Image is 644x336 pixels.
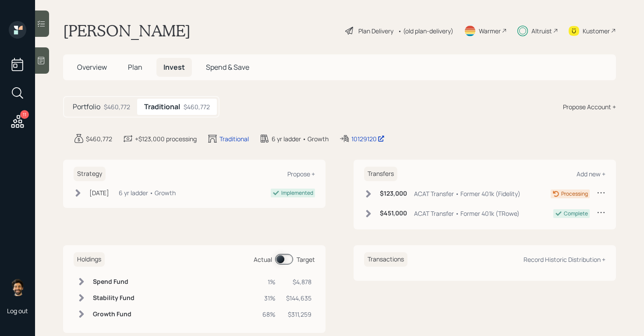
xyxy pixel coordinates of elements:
div: Record Historic Distribution + [524,255,605,264]
div: 11 [20,110,29,119]
div: ACAT Transfer • Former 401k (Fidelity) [414,189,520,198]
div: Warmer [479,26,501,36]
div: [DATE] [89,188,109,197]
img: eric-schwartz-headshot.png [9,279,26,296]
div: $4,878 [286,277,311,286]
div: Complete [564,210,588,218]
div: Propose + [287,170,315,178]
div: $460,772 [86,134,112,143]
div: Implemented [281,189,313,197]
div: Log out [7,307,28,315]
div: Altruist [531,26,552,36]
h6: Spend Fund [93,278,134,286]
div: Target [297,255,315,264]
div: 6 yr ladder • Growth [272,134,329,143]
h6: Stability Fund [93,294,134,302]
div: 68% [262,310,276,319]
div: $460,772 [104,102,130,111]
span: Plan [128,62,142,72]
div: 10129120 [351,134,385,143]
h6: Growth Fund [93,311,134,318]
h1: [PERSON_NAME] [63,21,191,40]
div: Processing [561,190,588,198]
div: Add new + [577,170,605,178]
h5: Traditional [144,103,180,111]
h6: Transactions [364,252,407,267]
div: Kustomer [583,26,610,36]
div: Traditional [219,134,249,143]
span: Spend & Save [206,62,249,72]
span: Overview [77,62,107,72]
div: $144,635 [286,293,311,303]
span: Invest [163,62,185,72]
h5: Portfolio [73,103,100,111]
div: 6 yr ladder • Growth [119,188,176,197]
div: $311,259 [286,310,311,319]
div: 31% [262,293,276,303]
h6: Transfers [364,167,397,181]
h6: Strategy [74,167,106,181]
h6: Holdings [74,252,105,267]
div: Actual [254,255,272,264]
h6: $123,000 [380,190,407,197]
div: Plan Delivery [358,26,393,36]
div: $460,772 [184,102,210,111]
div: ACAT Transfer • Former 401k (TRowe) [414,209,520,218]
div: Propose Account + [563,102,616,111]
div: +$123,000 processing [135,134,197,143]
div: 1% [262,277,276,286]
h6: $451,000 [380,210,407,217]
div: • (old plan-delivery) [398,26,453,36]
